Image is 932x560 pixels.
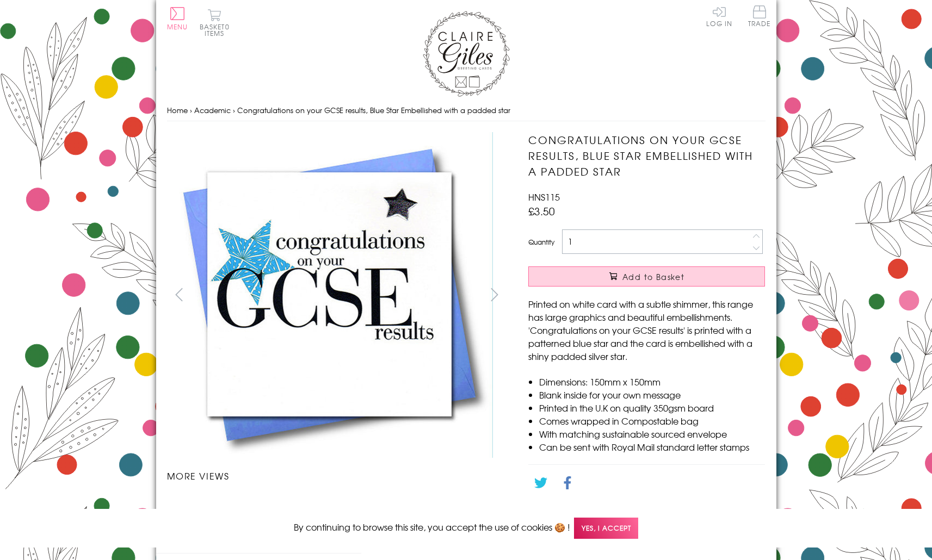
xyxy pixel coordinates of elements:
[167,282,192,307] button: prev
[167,99,766,122] nav: breadcrumbs
[166,132,493,458] img: Congratulations on your GCSE results, Blue Star Embellished with a padded star
[167,493,252,517] li: Carousel Page 1 (Current Slide)
[539,414,765,427] li: Comes wrapped in Compostable bag
[337,493,422,517] li: Carousel Page 3
[167,493,507,517] ul: Carousel Pagination
[167,22,188,32] span: Menu
[748,5,771,27] span: Trade
[538,506,643,519] a: Go back to the collection
[539,375,765,388] li: Dimensions: 150mm x 150mm
[190,105,192,115] span: ›
[252,493,337,517] li: Carousel Page 2
[539,388,765,401] li: Blank inside for your own message
[539,427,765,440] li: With matching sustainable sourced envelope
[464,506,465,507] img: Congratulations on your GCSE results, Blue Star Embellished with a padded star
[482,282,507,307] button: next
[233,105,235,115] span: ›
[205,22,230,38] span: 0 items
[167,105,188,115] a: Home
[507,132,833,458] img: Congratulations on your GCSE results, Blue Star Embellished with a padded star
[200,9,230,36] button: Basket0 items
[528,190,560,203] span: HNS115
[422,493,507,517] li: Carousel Page 4
[237,105,510,115] span: Congratulations on your GCSE results, Blue Star Embellished with a padded star
[528,237,554,247] label: Quantity
[379,506,380,507] img: Congratulations on your GCSE results, Blue Star Embellished with a padded star
[622,271,684,282] span: Add to Basket
[528,297,765,363] p: Printed on white card with a subtle shimmer, this range has large graphics and beautiful embellis...
[167,469,507,482] h3: More views
[528,203,555,219] span: £3.50
[423,11,510,97] img: Claire Giles Greetings Cards
[209,506,209,507] img: Congratulations on your GCSE results, Blue Star Embellished with a padded star
[528,132,765,179] h1: Congratulations on your GCSE results, Blue Star Embellished with a padded star
[706,5,732,27] a: Log In
[194,105,231,115] a: Academic
[167,7,188,30] button: Menu
[539,401,765,414] li: Printed in the U.K on quality 350gsm board
[528,266,765,287] button: Add to Basket
[574,518,638,539] span: Yes, I accept
[539,440,765,453] li: Can be sent with Royal Mail standard letter stamps
[748,5,771,29] a: Trade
